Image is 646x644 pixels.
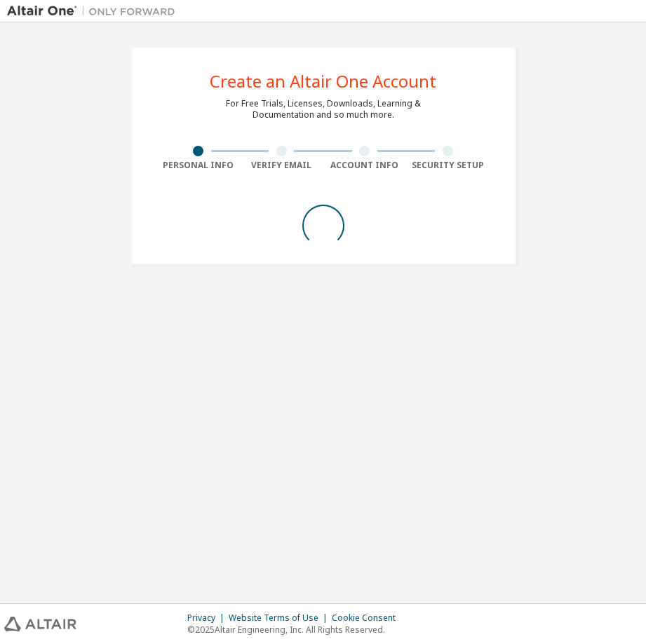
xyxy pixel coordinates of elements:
div: Cookie Consent [332,612,404,624]
div: Privacy [187,612,229,624]
div: For Free Trials, Licenses, Downloads, Learning & Documentation and so much more. [226,98,421,121]
div: Personal Info [157,160,241,171]
div: Create an Altair One Account [210,73,436,90]
img: altair_logo.svg [4,617,76,631]
img: Altair One [7,4,182,18]
div: Account Info [323,160,407,171]
div: Verify Email [240,160,323,171]
p: © 2025 Altair Engineering, Inc. All Rights Reserved. [187,624,404,636]
div: Website Terms of Use [229,612,332,624]
div: Security Setup [406,160,490,171]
